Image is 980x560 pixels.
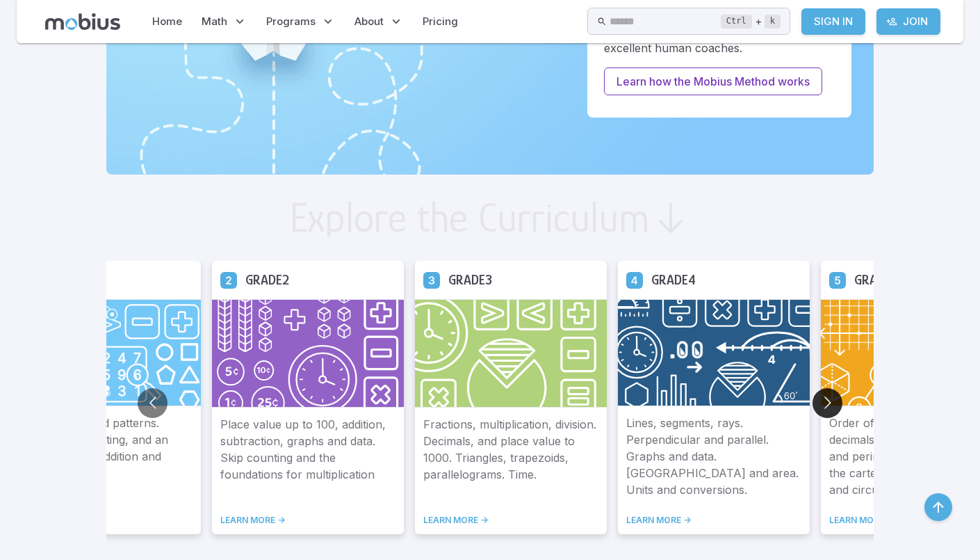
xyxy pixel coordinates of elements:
a: LEARN MORE -> [626,515,801,526]
button: Go to previous slide [138,388,168,418]
a: Grade 4 [626,271,643,288]
a: Home [148,6,186,38]
button: Go to next slide [812,388,842,418]
img: Grade 3 [415,299,607,408]
h5: Grade 2 [245,269,289,291]
p: Learn how the Mobius Method works [616,73,810,90]
a: Learn how the Mobius Method works [604,67,822,95]
h5: Grade 3 [448,269,492,291]
a: LEARN MORE -> [220,515,395,526]
a: Join [876,8,940,35]
a: Sign In [801,8,865,35]
span: About [354,14,384,29]
a: Grade 2 [220,271,237,288]
a: LEARN MORE -> [423,515,598,526]
a: Grade 5 [829,271,846,288]
p: Lines, segments, rays. Perpendicular and parallel. Graphs and data. [GEOGRAPHIC_DATA] and area. U... [626,415,801,498]
a: Grade 3 [423,271,440,288]
kbd: Ctrl [721,15,752,29]
img: Grade 2 [212,299,404,408]
img: Grade 4 [618,299,810,406]
h5: Grade 4 [651,269,696,291]
p: Place value up to 100, addition, subtraction, graphs and data. Skip counting and the foundations ... [220,416,395,498]
div: + [721,13,781,30]
kbd: k [765,15,781,29]
span: Programs [266,14,316,29]
a: Pricing [418,6,462,38]
span: Math [202,14,227,29]
h5: Grade 5 [854,269,898,291]
p: Fractions, multiplication, division. Decimals, and place value to 1000. Triangles, trapezoids, pa... [423,416,598,498]
h2: Explore the Curriculum [289,197,650,239]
